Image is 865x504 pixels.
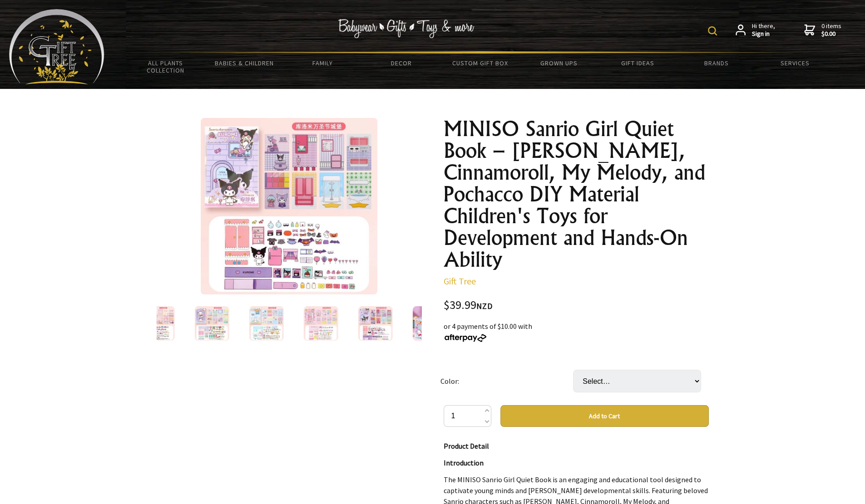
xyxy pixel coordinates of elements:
img: MINISO Sanrio Girl Quiet Book – Kuromi, Cinnamoroll, My Melody, and Pochacco DIY Material Childre... [201,118,377,294]
img: MINISO Sanrio Girl Quiet Book – Kuromi, Cinnamoroll, My Melody, and Pochacco DIY Material Childre... [194,306,229,341]
img: Babywear - Gifts - Toys & more [338,19,475,38]
div: or 4 payments of $10.00 with [444,321,709,343]
button: Add to Cart [500,405,709,427]
img: Babyware - Gifts - Toys and more... [9,9,104,84]
strong: Introduction [444,458,484,467]
span: Hi there, [752,22,775,38]
a: Family [283,54,362,73]
img: MINISO Sanrio Girl Quiet Book – Kuromi, Cinnamoroll, My Melody, and Pochacco DIY Material Childre... [303,306,338,341]
td: Color: [440,357,573,405]
a: 0 items$0.00 [804,22,841,38]
img: product search [708,26,717,35]
img: Afterpay [444,334,487,342]
a: Services [756,54,834,73]
span: 0 items [821,22,841,38]
img: MINISO Sanrio Girl Quiet Book – Kuromi, Cinnamoroll, My Melody, and Pochacco DIY Material Childre... [140,306,174,341]
a: Gift Tree [444,275,476,287]
a: Grown Ups [519,54,598,73]
a: Hi there,Sign in [736,22,775,38]
a: Babies & Children [205,54,283,73]
a: Decor [362,54,440,73]
a: Gift Ideas [598,54,677,73]
img: MINISO Sanrio Girl Quiet Book – Kuromi, Cinnamoroll, My Melody, and Pochacco DIY Material Childre... [412,306,447,341]
strong: Product Detail [444,441,489,450]
img: MINISO Sanrio Girl Quiet Book – Kuromi, Cinnamoroll, My Melody, and Pochacco DIY Material Childre... [358,306,392,341]
strong: $0.00 [821,30,841,38]
img: MINISO Sanrio Girl Quiet Book – Kuromi, Cinnamoroll, My Melody, and Pochacco DIY Material Childre... [249,306,283,341]
a: All Plants Collection [126,54,205,80]
strong: Sign in [752,30,775,38]
a: Custom Gift Box [441,54,519,73]
h1: MINISO Sanrio Girl Quiet Book – [PERSON_NAME], Cinnamoroll, My Melody, and Pochacco DIY Material ... [444,118,709,270]
a: Brands [677,54,756,73]
div: $39.99 [444,299,709,312]
span: NZD [476,301,493,311]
